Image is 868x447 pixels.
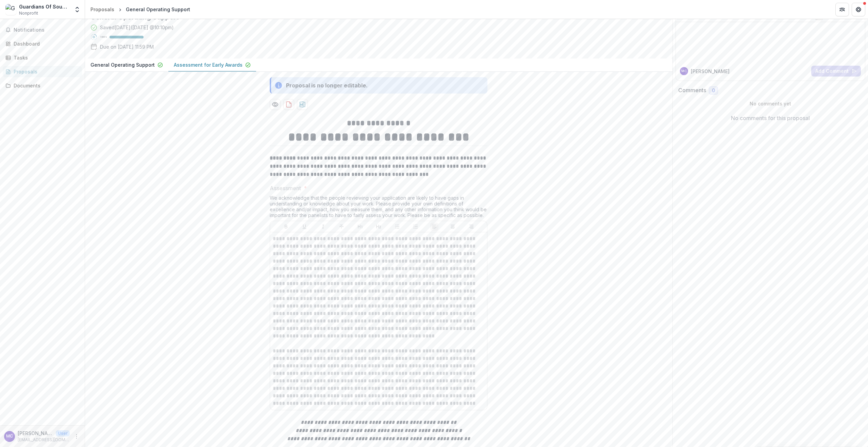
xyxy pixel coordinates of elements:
span: Nonprofit [19,10,38,16]
div: Documents [14,82,77,89]
span: Notifications [14,27,79,33]
button: Align Left [430,222,438,231]
button: Heading 1 [356,222,364,231]
button: Underline [300,222,308,231]
button: Align Right [467,222,475,231]
a: Tasks [3,52,82,63]
p: General Operating Support [90,61,155,68]
button: download-proposal [283,99,294,110]
p: Assessment [270,184,301,192]
img: Guardians Of Sound & The Hip Hop Orchestra [5,4,16,15]
div: Tasks [14,54,77,61]
div: Proposal is no longer editable. [286,81,368,89]
div: Proposals [14,68,77,75]
div: Guardians Of Sound & The Hip Hop Orchestra [19,3,70,10]
button: Heading 2 [374,222,383,231]
nav: breadcrumb [88,4,193,14]
p: Due on [DATE] 11:59 PM [100,43,154,50]
div: Michael Chapman [6,434,13,438]
div: Michael Chapman [681,69,687,73]
div: Proposals [90,6,114,13]
p: [EMAIL_ADDRESS][DOMAIN_NAME] [18,437,70,443]
span: 0 [712,88,715,94]
a: Documents [3,80,82,91]
button: Open entity switcher [72,3,82,16]
button: Bold [282,222,290,231]
button: Add Comment [811,66,861,77]
p: User [56,430,70,436]
div: Dashboard [14,40,77,47]
p: [PERSON_NAME] [18,430,53,437]
a: Proposals [88,4,117,14]
p: [PERSON_NAME] [691,68,730,75]
div: General Operating Support [126,6,190,13]
button: Strike [337,222,346,231]
button: Preview a42e2ef9-8252-455a-87cb-48cd12a95c2d-1.pdf [270,99,281,110]
p: Assessment for Early Awards [174,61,243,68]
a: Dashboard [3,38,82,49]
p: No comments yet [678,100,863,107]
h2: Comments [678,87,706,94]
button: Ordered List [412,222,420,231]
button: Get Help [852,3,865,16]
button: Italicize [319,222,327,231]
button: More [72,432,81,441]
div: Saved [DATE] ( [DATE] @ 10:10pm ) [100,24,174,31]
button: Notifications [3,24,82,35]
div: We acknowledge that the people reviewing your application are likely to have gaps in understandin... [270,195,487,221]
button: Align Center [449,222,457,231]
button: Bullet List [393,222,401,231]
button: Partners [835,3,849,16]
a: Proposals [3,66,82,77]
p: 100 % [100,35,107,39]
p: No comments for this proposal [731,114,810,122]
button: download-proposal [297,99,308,110]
